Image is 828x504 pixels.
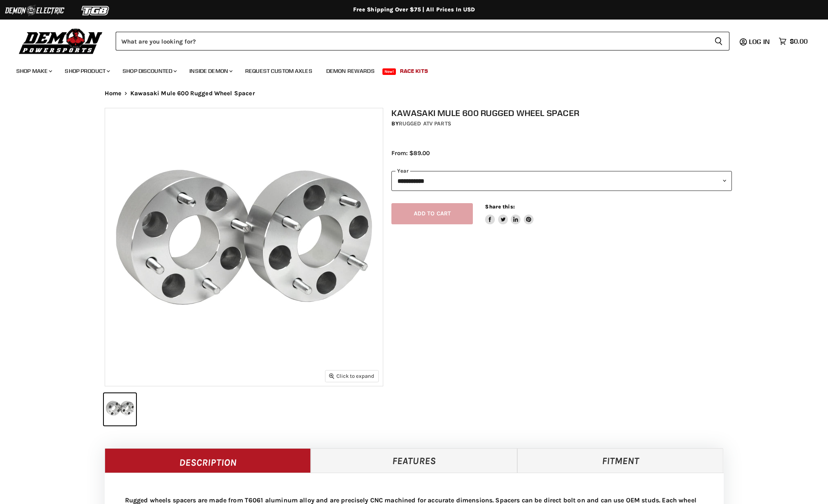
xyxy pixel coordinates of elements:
img: TGB Logo 2 [65,3,126,18]
button: Click to expand [325,370,378,381]
a: Home [105,90,122,97]
input: Search [116,32,708,50]
img: Demon Electric Logo 2 [4,3,65,18]
span: New! [382,68,396,75]
a: Demon Rewards [320,63,381,79]
a: Rugged ATV Parts [399,120,451,127]
a: Inside Demon [183,63,237,79]
a: Log in [745,38,775,45]
span: $0.00 [790,37,808,45]
h1: Kawasaki Mule 600 Rugged Wheel Spacer [391,108,732,118]
span: Log in [749,37,770,46]
span: Kawasaki Mule 600 Rugged Wheel Spacer [130,90,255,97]
a: Features [311,448,517,473]
a: Shop Product [59,63,115,79]
nav: Breadcrumbs [88,90,740,97]
span: Click to expand [329,373,374,379]
a: Request Custom Axles [239,63,318,79]
a: Shop Discounted [116,63,182,79]
form: Product [116,32,729,50]
ul: Main menu [10,59,806,79]
img: Kawasaki Mule 600 Rugged Wheel Spacer [105,108,383,386]
img: Demon Powersports [16,26,105,55]
select: year [391,171,732,191]
a: $0.00 [775,35,812,47]
a: Description [105,448,311,473]
span: From: $89.00 [391,149,430,157]
a: Race Kits [394,63,434,79]
a: Shop Make [10,63,57,79]
div: Free Shipping Over $75 | All Prices In USD [88,6,740,13]
span: Share this: [485,204,514,210]
button: Search [708,32,729,50]
button: Kawasaki Mule 600 Rugged Wheel Spacer thumbnail [104,393,136,425]
div: by [391,119,732,128]
a: Fitment [517,448,724,473]
aside: Share this: [485,203,534,225]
